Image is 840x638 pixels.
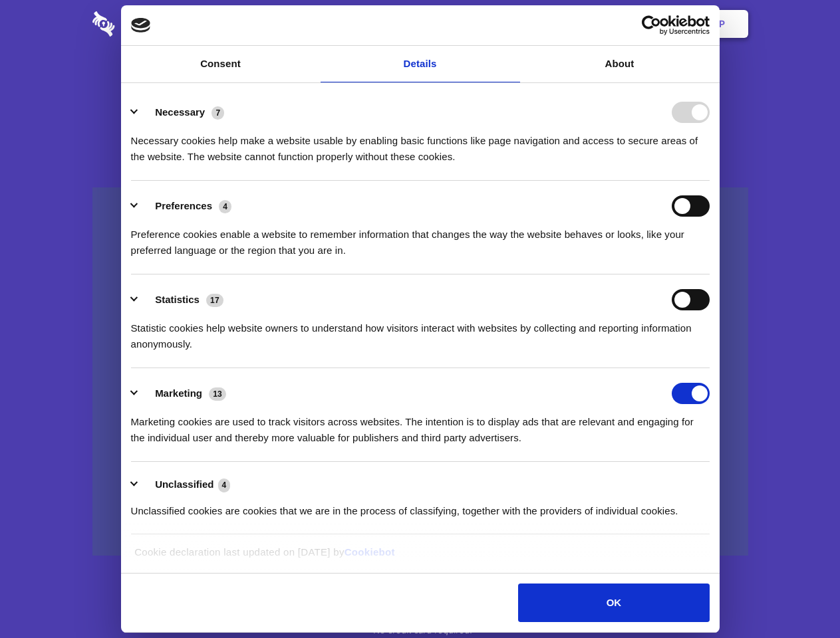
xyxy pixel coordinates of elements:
button: Preferences (4) [131,195,240,217]
span: 17 [206,294,223,307]
a: Contact [539,3,601,45]
a: Wistia video thumbnail [92,187,748,556]
h4: Auto-redaction of sensitive data, encrypted data sharing and self-destructing private chats. Shar... [92,121,748,165]
button: Statistics (17) [131,289,232,310]
img: logo-wordmark-white-trans-d4663122ce5f474addd5e946df7df03e33cb6a1c49d2221995e7729f52c070b2.svg [92,11,206,37]
a: Details [321,46,520,82]
div: Statistic cookies help website owners to understand how visitors interact with websites by collec... [131,310,710,352]
button: Necessary (7) [131,102,233,123]
div: Cookie declaration last updated on [DATE] by [124,544,716,570]
a: About [520,46,720,82]
div: Marketing cookies are used to track visitors across websites. The intention is to display ads tha... [131,404,710,446]
button: OK [518,584,709,622]
a: Login [603,3,661,45]
a: Pricing [390,3,448,45]
label: Statistics [155,294,200,305]
a: Cookiebot [345,546,395,558]
button: Unclassified (4) [131,477,239,493]
span: 4 [219,200,231,213]
button: Marketing (13) [131,383,235,404]
a: Consent [121,46,321,82]
label: Preferences [155,200,212,211]
span: 4 [218,478,231,492]
span: 13 [209,387,226,401]
a: Usercentrics Cookiebot - opens in a new window [593,15,710,35]
img: logo [131,18,151,33]
div: Necessary cookies help make a website usable by enabling basic functions like page navigation and... [131,123,710,165]
iframe: Drift Widget Chat Controller [773,572,824,622]
div: Unclassified cookies are cookies that we are in the process of classifying, together with the pro... [131,493,710,519]
div: Preference cookies enable a website to remember information that changes the way the website beha... [131,217,710,259]
span: 7 [211,106,224,120]
h1: Eliminate Slack Data Loss. [92,60,748,108]
label: Necessary [155,106,205,118]
label: Marketing [155,387,202,399]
